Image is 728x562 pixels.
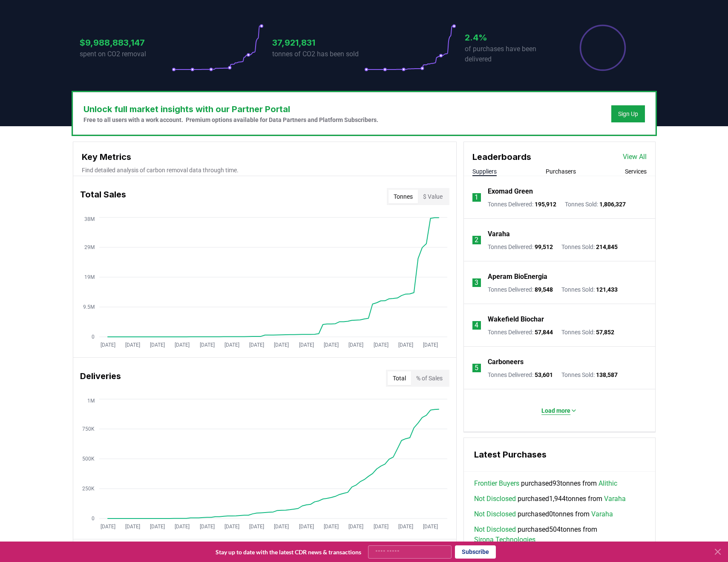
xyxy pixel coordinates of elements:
p: 5 [475,363,478,373]
tspan: 250K [82,486,95,492]
a: Varaha [604,494,626,504]
a: Aperam BioEnergia [488,272,547,282]
tspan: [DATE] [100,524,115,530]
tspan: 19M [84,274,95,280]
tspan: [DATE] [274,524,289,530]
tspan: [DATE] [299,524,314,530]
tspan: [DATE] [398,524,413,530]
tspan: [DATE] [423,524,438,530]
tspan: [DATE] [323,524,338,530]
button: $ Value [418,190,448,203]
tspan: 0 [92,516,95,521]
p: Tonnes Delivered : [488,285,553,294]
tspan: [DATE] [199,342,214,348]
tspan: [DATE] [150,342,165,348]
tspan: 1M [87,398,95,404]
button: Load more [535,402,584,419]
p: Find detailed analysis of carbon removal data through time. [82,166,448,174]
a: Not Disclosed [474,494,516,504]
p: Tonnes Delivered : [488,328,553,336]
a: Sign Up [618,110,638,118]
tspan: [DATE] [274,342,289,348]
span: purchased 0 tonnes from [474,509,613,519]
a: Varaha [488,229,510,239]
tspan: [DATE] [125,342,140,348]
a: Not Disclosed [474,524,516,535]
h3: Total Sales [80,188,126,205]
span: 89,548 [535,286,553,293]
h3: 37,921,831 [272,36,364,49]
span: 195,912 [535,201,556,208]
p: Tonnes Delivered : [488,243,553,251]
tspan: 38M [84,216,95,222]
h3: Unlock full market insights with our Partner Portal [83,103,378,116]
h3: Key Metrics [82,151,448,163]
span: 121,433 [596,286,618,293]
tspan: [DATE] [323,342,338,348]
p: Load more [541,406,570,415]
tspan: 0 [92,334,95,340]
p: of purchases have been delivered [465,44,557,64]
tspan: [DATE] [398,342,413,348]
tspan: [DATE] [373,524,388,530]
p: Tonnes Delivered : [488,371,553,379]
tspan: [DATE] [175,524,190,530]
h3: Leaderboards [472,151,531,163]
button: Tonnes [388,190,418,203]
span: purchased 504 tonnes from [474,524,645,545]
span: 57,844 [535,329,553,336]
a: Sirona Technologies [474,535,535,545]
span: 1,806,327 [599,201,626,208]
span: purchased 93 tonnes from [474,478,617,489]
a: Wakefield Biochar [488,314,544,324]
a: Exomad Green [488,186,533,197]
tspan: [DATE] [249,524,264,530]
p: Tonnes Sold : [561,285,618,294]
p: tonnes of CO2 has been sold [272,49,364,59]
span: 57,852 [596,329,614,336]
span: 214,845 [596,243,618,250]
tspan: [DATE] [249,342,264,348]
button: Sign Up [611,105,645,122]
tspan: [DATE] [100,342,115,348]
span: 53,601 [535,371,553,378]
h3: Latest Purchases [474,448,645,461]
button: Suppliers [472,167,497,176]
tspan: 500K [82,456,95,462]
a: Carboneers [488,357,524,367]
p: spent on CO2 removal [80,49,172,59]
p: 2 [475,235,478,245]
tspan: [DATE] [125,524,140,530]
tspan: 9.5M [83,304,95,310]
span: 99,512 [535,243,553,250]
tspan: [DATE] [348,342,363,348]
span: purchased 1,944 tonnes from [474,494,626,504]
p: Free to all users with a work account. Premium options available for Data Partners and Platform S... [83,116,378,124]
a: Frontier Buyers [474,478,519,489]
h3: 2.4% [465,31,557,44]
button: % of Sales [411,371,448,385]
tspan: [DATE] [224,524,239,530]
button: Services [625,167,647,176]
tspan: [DATE] [373,342,388,348]
p: Tonnes Sold : [565,200,626,209]
p: 3 [475,278,478,288]
tspan: 29M [84,244,95,250]
tspan: [DATE] [150,524,165,530]
tspan: 750K [82,426,95,432]
tspan: [DATE] [175,342,190,348]
tspan: [DATE] [348,524,363,530]
p: 4 [475,320,478,330]
h3: $9,988,883,147 [80,36,172,49]
a: Varaha [591,509,613,519]
div: Percentage of sales delivered [579,24,627,72]
button: Purchasers [546,167,576,176]
tspan: [DATE] [224,342,239,348]
tspan: [DATE] [299,342,314,348]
